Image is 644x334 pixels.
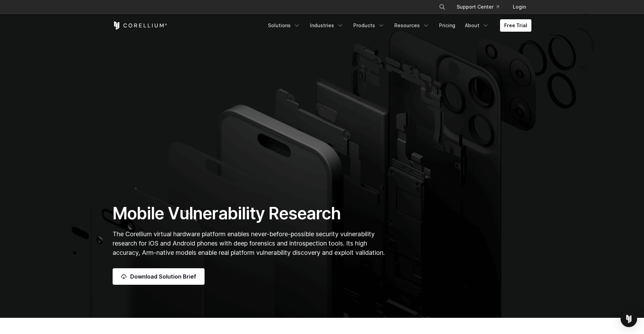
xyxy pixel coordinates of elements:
a: Solutions [264,19,304,32]
a: Support Center [451,1,505,13]
h1: Mobile Vulnerability Research [113,203,387,224]
div: Navigation Menu [430,1,531,13]
span: The Corellium virtual hardware platform enables never-before-possible security vulnerability rese... [113,230,385,256]
div: Navigation Menu [264,19,531,32]
button: Search [436,1,448,13]
a: Free Trial [500,19,531,32]
a: About [461,19,493,32]
a: Products [349,19,389,32]
a: Resources [390,19,434,32]
a: Login [507,1,531,13]
div: Open Intercom Messenger [621,311,637,327]
a: Industries [306,19,348,32]
a: Download Solution Brief [113,268,205,285]
a: Corellium Home [113,21,167,30]
span: Download Solution Brief [130,272,196,281]
a: Pricing [435,19,459,32]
